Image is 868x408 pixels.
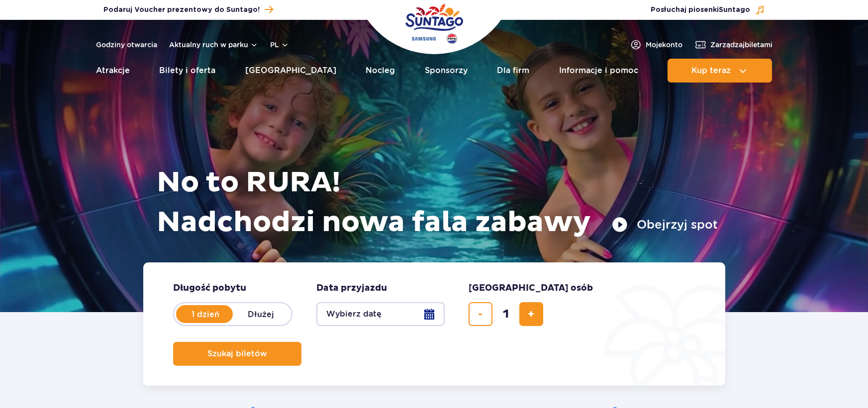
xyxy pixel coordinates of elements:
[270,40,289,50] button: pl
[710,40,772,50] span: Zarządzaj biletami
[103,5,260,15] span: Podaruj Voucher prezentowy do Suntago!
[366,59,395,82] a: Nocleg
[177,304,234,325] label: 1 dzień
[469,282,593,294] span: [GEOGRAPHIC_DATA] osób
[519,302,543,326] button: dodaj bilet
[159,59,215,82] a: Bilety i oferta
[719,6,750,13] span: Suntago
[96,40,157,50] a: Godziny otwarcia
[103,3,273,16] a: Podaruj Voucher prezentowy do Suntago!
[316,282,387,294] span: Data przyjazdu
[559,59,638,82] a: Informacje i pomoc
[612,217,718,233] button: Obejrzyj spot
[207,349,267,358] span: Szukaj biletów
[494,302,518,326] input: liczba biletów
[425,59,468,82] a: Sponsorzy
[143,262,725,386] form: Planowanie wizyty w Park of Poland
[668,59,772,82] button: Kup teraz
[469,302,492,326] button: usuń bilet
[173,282,246,294] span: Długość pobytu
[96,59,130,82] a: Atrakcje
[691,66,731,75] span: Kup teraz
[651,5,750,15] span: Posłuchaj piosenki
[630,39,682,51] a: Mojekonto
[169,41,258,49] button: Aktualny ruch w parku
[497,59,529,82] a: Dla firm
[173,342,301,366] button: Szukaj biletów
[646,40,682,50] span: Moje konto
[157,163,718,243] h1: No to RURA! Nadchodzi nowa fala zabawy
[233,304,289,325] label: Dłużej
[245,59,336,82] a: [GEOGRAPHIC_DATA]
[651,5,765,15] button: Posłuchaj piosenkiSuntago
[316,302,445,326] button: Wybierz datę
[694,39,772,51] a: Zarządzajbiletami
